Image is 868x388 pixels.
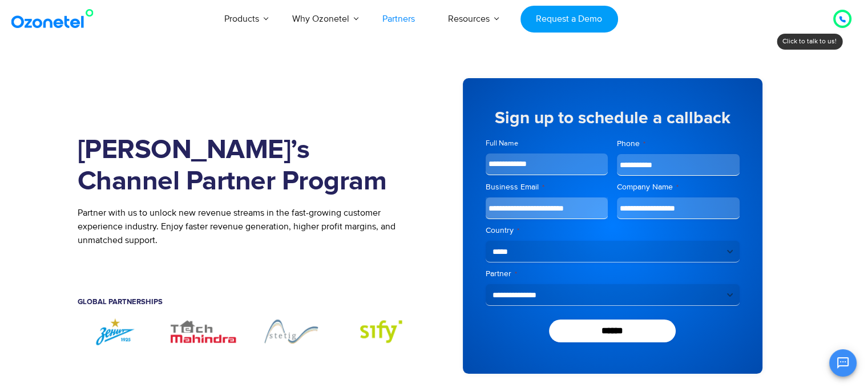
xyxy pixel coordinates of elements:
[165,317,241,345] img: TechMahindra
[486,268,740,280] label: Partner
[253,317,329,345] div: 4 / 7
[829,349,857,377] button: Open chat
[341,317,417,345] div: 5 / 7
[520,6,618,33] a: Request a Demo
[78,298,417,306] h5: Global Partnerships
[486,225,740,236] label: Country
[617,138,740,149] label: Phone
[617,181,740,193] label: Company Name
[486,138,608,149] label: Full Name
[78,317,154,345] img: ZENIT
[165,317,241,345] div: 3 / 7
[486,110,740,127] h5: Sign up to schedule a callback
[78,317,417,345] div: Image Carousel
[341,317,417,345] img: Sify
[78,206,417,247] p: Partner with us to unlock new revenue streams in the fast-growing customer experience industry. E...
[78,135,417,197] h1: [PERSON_NAME]’s Channel Partner Program
[78,317,154,345] div: 2 / 7
[486,181,608,193] label: Business Email
[253,317,329,345] img: Stetig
